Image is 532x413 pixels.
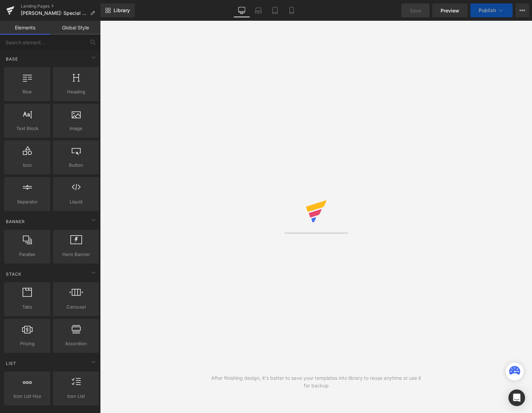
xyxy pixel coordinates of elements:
span: Publish [479,8,496,13]
span: Text Block [6,125,48,132]
a: New Library [100,3,135,17]
a: Landing Pages [21,3,100,9]
span: Tabs [6,303,48,311]
span: Banner [5,218,26,225]
span: Liquid [55,198,97,205]
a: Laptop [250,3,267,17]
span: Preview [441,7,459,14]
span: Row [6,88,48,95]
span: Carousel [55,303,97,311]
span: Library [114,7,130,13]
a: Desktop [233,3,250,17]
span: Pricing [6,340,48,347]
span: Heading [55,88,97,95]
span: [PERSON_NAME]: Special Offer AU [21,10,87,16]
span: Icon [6,162,48,169]
span: List [5,360,17,367]
span: Button [55,162,97,169]
button: More [515,3,529,17]
span: Base [5,56,19,62]
span: Icon List Hoz [6,393,48,400]
div: After finishing design, it's better to save your templates into library to reuse anytime or use i... [208,374,424,389]
span: Icon List [55,393,97,400]
span: Parallax [6,251,48,258]
a: Preview [432,3,468,17]
span: Hero Banner [55,251,97,258]
a: Mobile [283,3,300,17]
a: Global Style [50,21,100,35]
div: Open Intercom Messenger [508,389,525,406]
span: Separator [6,198,48,205]
a: Tablet [267,3,283,17]
span: Accordion [55,340,97,347]
span: Image [55,125,97,132]
span: Stack [5,271,22,277]
span: Save [410,7,421,14]
button: Publish [470,3,513,17]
